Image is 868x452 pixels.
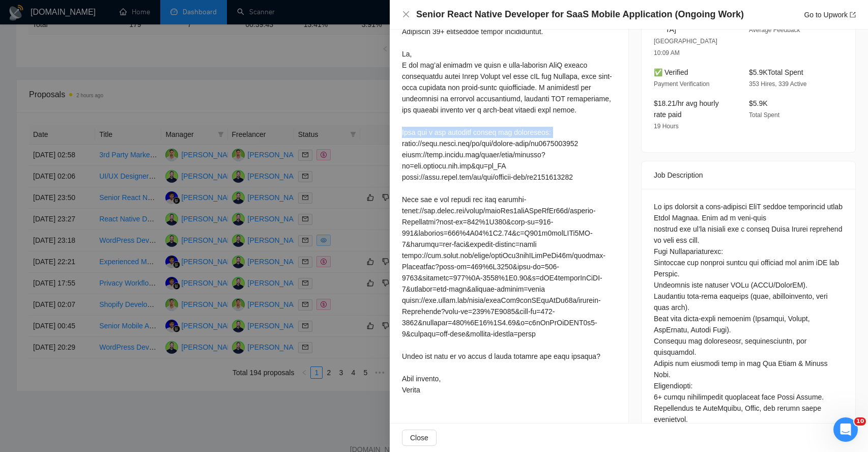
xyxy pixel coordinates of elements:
h4: Senior React Native Developer for SaaS Mobile Application (Ongoing Work) [416,8,744,21]
span: Total Spent [749,111,779,119]
span: close [402,10,410,18]
button: Close [402,430,437,446]
span: 10 [854,417,866,426]
span: $5.9K Total Spent [749,68,803,76]
span: [GEOGRAPHIC_DATA] 10:09 AM [654,38,717,56]
span: $18.21/hr avg hourly rate paid [654,99,719,119]
span: Payment Verification [654,80,709,88]
iframe: Intercom live chat [833,417,858,442]
div: Job Description [654,161,843,189]
span: export [850,12,856,18]
div: Lor Ipsum Dolo si Ametco Adipiscin 39+ elitseddoe tempor incididuntut. La, E dol mag’al enimadm v... [402,15,616,395]
span: $5.9K [749,99,768,107]
a: Go to Upworkexport [804,11,856,19]
span: ✅ Verified [654,68,688,76]
span: 19 Hours [654,123,679,130]
span: 353 Hires, 339 Active [749,80,806,88]
button: Close [402,10,410,19]
span: Close [410,432,428,443]
span: Average Feedback [749,26,800,34]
